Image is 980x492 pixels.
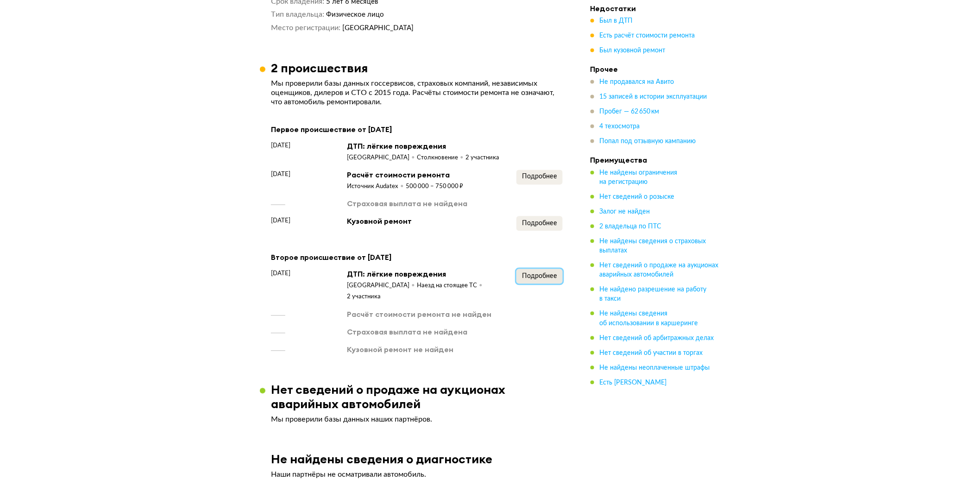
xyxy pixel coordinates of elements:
div: Страховая выплата не найдена [347,199,467,209]
dt: Тип владельца [271,10,324,20]
div: ДТП: лёгкие повреждения [347,141,499,151]
div: 2 участника [347,293,381,302]
span: Подробнее [522,273,557,280]
span: Не найдены сведения об использовании в каршеринге [600,311,698,327]
span: Был в ДТП [600,18,633,25]
dt: Место регистрации [271,24,340,33]
span: Не найдено разрешение на работу в такси [600,287,707,303]
span: Не найдены ограничения на регистрацию [600,170,678,186]
span: Нет сведений об участии в торгах [600,350,703,356]
div: Второе происшествие от [DATE] [271,252,563,264]
span: Не найдены неоплаченные штрафы [600,365,710,371]
div: Расчёт стоимости ремонта [347,170,463,180]
span: Был кузовной ремонт [600,48,666,54]
div: Расчёт стоимости ремонта не найден [347,309,491,320]
h4: Недостатки [591,4,720,13]
h3: Нет сведений о продаже на аукционах аварийных автомобилей [271,383,574,411]
div: ДТП: лёгкие повреждения [347,269,516,279]
span: Подробнее [522,221,557,227]
span: 2 владельца по ПТС [600,224,662,230]
span: Подробнее [522,174,557,180]
div: Наезд на стоящее ТС [417,282,484,290]
div: Страховая выплата не найдена [347,327,467,337]
div: Кузовной ремонт [347,216,412,227]
span: Не продавался на Авито [600,79,674,86]
h3: Не найдены сведения о диагностике [271,452,492,467]
button: Подробнее [516,170,563,185]
button: Подробнее [516,269,563,284]
span: [DATE] [271,269,290,278]
p: Мы проверили базы данных наших партнёров. [271,415,563,424]
span: [DATE] [271,141,290,151]
span: [DATE] [271,170,290,179]
h4: Преимущества [591,156,720,165]
div: [GEOGRAPHIC_DATA] [347,154,417,163]
div: [GEOGRAPHIC_DATA] [347,282,417,290]
p: Наши партнёры не осматривали автомобиль. [271,470,563,479]
span: Есть [PERSON_NAME] [600,379,667,386]
div: 2 участника [465,154,499,163]
span: Нет сведений о розыске [600,194,675,201]
span: Нет сведений об арбитражных делах [600,335,714,341]
span: Пробег — 62 650 км [600,109,660,115]
div: Источник Audatex [347,183,406,191]
span: [GEOGRAPHIC_DATA] [343,25,414,32]
span: [DATE] [271,216,290,226]
h4: Прочее [591,65,720,74]
h3: 2 происшествия [271,61,368,76]
p: Мы проверили базы данных госсервисов, страховых компаний, независимых оценщиков, дилеров и СТО с ... [271,79,563,107]
span: Физическое лицо [327,12,384,19]
span: Не найдены сведения о страховых выплатах [600,239,706,254]
div: Первое происшествие от [DATE] [271,124,563,136]
span: Есть расчёт стоимости ремонта [600,33,695,39]
span: 4 техосмотра [600,124,640,130]
span: Залог не найден [600,209,650,215]
div: Столкновение [417,154,465,163]
span: 15 записей в истории эксплуатации [600,94,707,101]
span: Попал под отзывную кампанию [600,139,696,145]
button: Подробнее [516,216,563,231]
span: Нет сведений о продаже на аукционах аварийных автомобилей [600,263,719,278]
div: Кузовной ремонт не найден [347,345,453,355]
div: 500 000 – 750 000 ₽ [406,183,463,191]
